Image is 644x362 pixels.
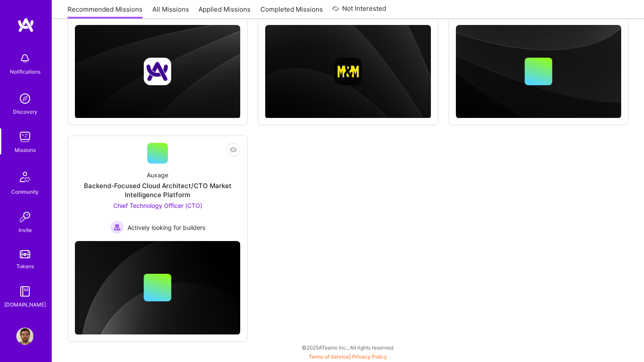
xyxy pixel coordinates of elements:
img: cover [265,25,430,118]
a: Privacy Policy [352,353,387,360]
div: Community [11,187,39,196]
div: Auxage [147,170,168,179]
img: Company logo [334,58,362,85]
img: cover [75,241,240,335]
img: bell [16,50,34,67]
div: Missions [15,145,36,155]
a: Applied Missions [198,5,251,19]
div: © 2025 ATeams Inc., All rights reserved. [52,337,644,358]
img: Community [15,167,35,187]
img: cover [75,25,240,118]
a: Not Interested [332,3,386,19]
div: [DOMAIN_NAME] [4,300,46,309]
span: | [309,353,387,360]
div: Invite [19,226,32,235]
img: Company logo [144,58,171,85]
a: All Missions [152,5,189,19]
img: Invite [16,208,34,226]
img: User Avatar [16,328,34,345]
img: Actively looking for builders [110,220,124,234]
span: Actively looking for builders [127,223,205,232]
img: cover [456,25,621,118]
div: Discovery [13,107,37,116]
img: teamwork [16,128,34,145]
a: User Avatar [14,328,36,345]
a: Terms of Service [309,353,349,360]
a: AuxageBackend-Focused Cloud Architect/CTO Market Intelligence PlatformChief Technology Officer (C... [75,143,240,234]
img: guide book [16,283,34,300]
div: Notifications [10,67,40,76]
img: discovery [16,90,34,107]
i: icon EyeClosed [230,146,237,153]
a: Recommended Missions [68,5,142,19]
a: Completed Missions [260,5,323,19]
img: tokens [20,250,30,258]
span: Chief Technology Officer (CTO) [113,202,202,209]
div: Tokens [16,262,34,271]
div: Backend-Focused Cloud Architect/CTO Market Intelligence Platform [75,181,240,199]
img: logo [17,17,34,33]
